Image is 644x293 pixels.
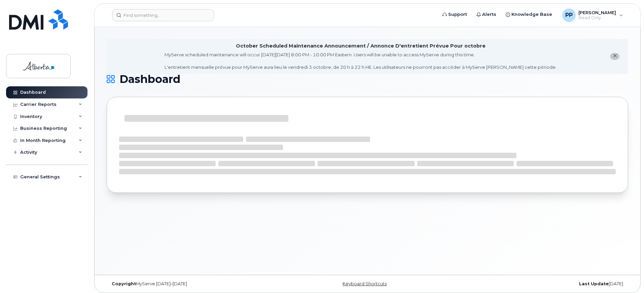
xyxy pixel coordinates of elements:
button: close notification [610,53,619,60]
div: October Scheduled Maintenance Announcement / Annonce D'entretient Prévue Pour octobre [236,42,486,50]
strong: Last Update [579,281,609,286]
div: MyServe [DATE]–[DATE] [107,281,281,287]
div: MyServe scheduled maintenance will occur [DATE][DATE] 8:00 PM - 10:00 PM Eastern. Users will be u... [165,52,557,70]
span: Dashboard [119,74,180,84]
strong: Copyright [112,281,136,286]
div: [DATE] [454,281,628,287]
a: Keyboard Shortcuts [343,281,387,286]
